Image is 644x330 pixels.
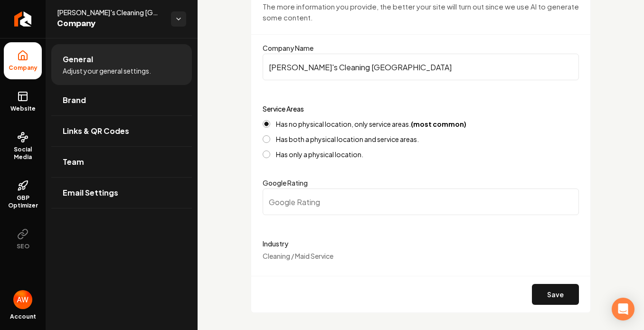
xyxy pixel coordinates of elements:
[276,151,363,158] label: Has only a physical location.
[63,156,84,168] span: Team
[57,17,163,30] span: Company
[10,313,36,321] span: Account
[4,124,42,169] a: Social Media
[14,11,32,27] img: Rebolt Logo
[532,284,579,305] button: Save
[276,121,466,127] label: Has no physical location, only service areas.
[51,116,192,146] a: Links & QR Codes
[263,238,579,249] label: Industry
[51,178,192,208] a: Email Settings
[51,147,192,177] a: Team
[263,189,579,215] input: Google Rating
[276,136,419,142] label: Has both a physical location and service areas.
[4,172,42,217] a: GBP Optimizer
[263,104,304,113] label: Service Areas
[263,54,579,80] input: Company Name
[63,125,129,137] span: Links & QR Codes
[263,1,579,23] p: The more information you provide, the better your site will turn out since we use AI to generate ...
[63,187,118,198] span: Email Settings
[5,64,41,72] span: Company
[411,120,466,128] strong: (most common)
[263,252,333,260] span: Cleaning / Maid Service
[51,85,192,115] a: Brand
[612,298,635,321] div: Open Intercom Messenger
[63,94,86,106] span: Brand
[263,179,308,187] label: Google Rating
[63,54,93,65] span: General
[13,243,33,250] span: SEO
[63,66,151,75] span: Adjust your general settings.
[13,290,32,309] img: Alexa Wiley
[13,290,32,309] button: Open user button
[263,44,313,52] label: Company Name
[4,83,42,120] a: Website
[7,105,39,113] span: Website
[4,221,42,258] button: SEO
[57,8,163,17] span: [PERSON_NAME]'s Cleaning [GEOGRAPHIC_DATA]
[4,194,42,209] span: GBP Optimizer
[4,146,42,161] span: Social Media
